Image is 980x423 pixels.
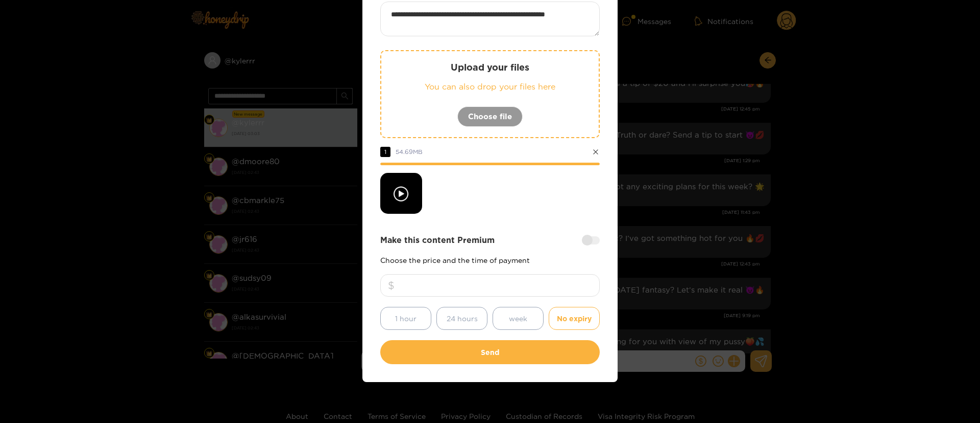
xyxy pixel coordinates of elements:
p: Upload your files [402,61,578,73]
span: 1 [380,147,390,157]
span: No expiry [557,313,592,324]
span: 1 hour [395,313,416,324]
strong: Make this content Premium [380,234,495,246]
p: You can also drop your files here [402,81,578,93]
button: week [493,307,544,330]
p: Choose the price and the time of payment [380,256,600,264]
button: No expiry [549,307,600,330]
span: week [509,313,527,324]
button: Send [380,340,600,364]
button: Choose file [457,106,523,127]
button: 1 hour [380,307,431,330]
span: 24 hours [447,313,478,324]
button: 24 hours [436,307,487,330]
span: 54.69 MB [396,148,423,155]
